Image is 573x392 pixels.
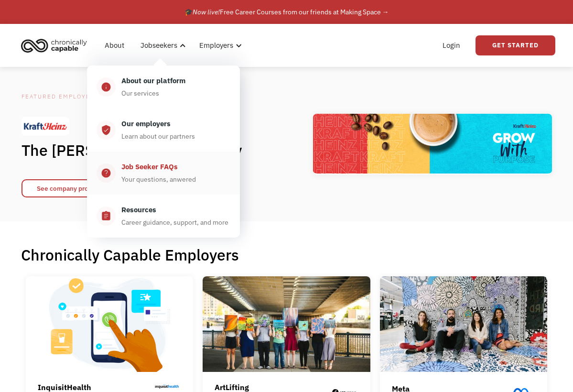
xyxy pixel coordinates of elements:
[121,75,185,87] div: About our platform
[476,35,555,55] a: Get Started
[184,6,389,18] div: 🎓 Free Career Courses from our friends at Making Space →
[121,131,195,142] div: Learn about our partners
[22,179,113,197] a: See company profile
[18,35,90,56] img: Chronically Capable logo
[135,30,189,61] div: Jobseekers
[121,217,228,228] div: Career guidance, support, and more
[22,141,260,160] h1: The [PERSON_NAME] Company
[101,210,111,222] div: assignment
[87,109,240,152] a: verified_userOur employersLearn about our partners
[99,30,130,61] a: About
[18,35,94,56] a: home
[101,167,111,179] div: help_center
[87,195,240,238] a: assignmentResourcesCareer guidance, support, and more
[121,87,159,99] div: Our services
[101,124,111,136] div: verified_user
[193,8,220,16] em: Now live!
[199,40,233,51] div: Employers
[21,245,552,264] h1: Chronically Capable Employers
[101,81,111,93] div: info
[437,30,466,61] a: Login
[194,30,245,61] div: Employers
[121,174,196,185] div: Your questions, anwered
[87,61,240,238] nav: Jobseekers
[22,91,260,102] div: Featured Employer
[87,152,240,195] a: help_centerJob Seeker FAQsYour questions, anwered
[141,40,177,51] div: Jobseekers
[87,65,240,109] a: infoAbout our platformOur services
[121,204,156,216] div: Resources
[121,161,178,173] div: Job Seeker FAQs
[121,118,171,130] div: Our employers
